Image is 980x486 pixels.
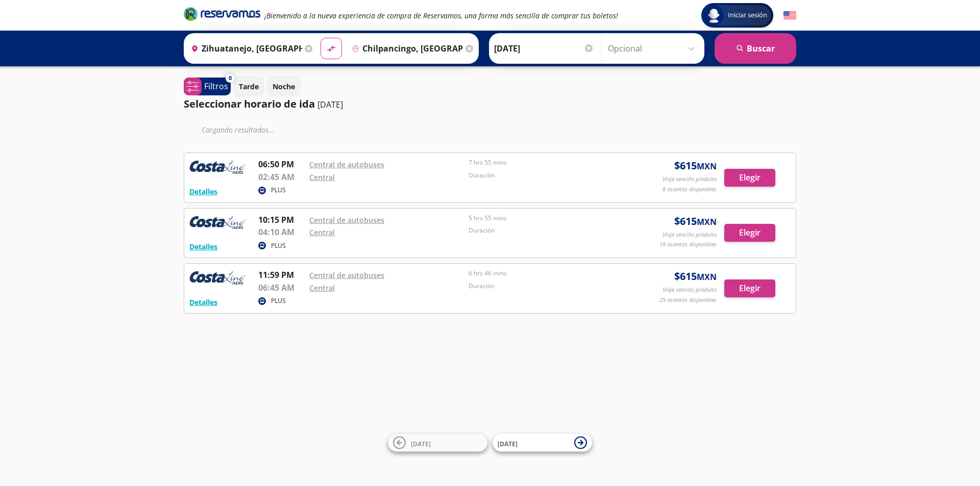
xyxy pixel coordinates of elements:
[317,98,343,111] p: [DATE]
[715,33,796,64] button: Buscar
[189,214,246,234] img: RESERVAMOS
[309,160,384,169] a: Central de autobuses
[674,214,717,229] span: $ 615
[258,214,304,226] p: 10:15 PM
[697,161,717,172] small: MXN
[697,216,717,227] small: MXN
[184,6,260,21] i: Brand Logo
[202,125,275,135] em: Cargando resultados ...
[271,186,286,195] p: PLUS
[184,96,315,112] p: Seleccionar horario de ida
[204,80,228,92] p: Filtros
[258,171,304,183] p: 02:45 AM
[663,185,717,194] p: 8 asientos disponibles
[184,78,231,95] button: 0Filtros
[309,172,335,182] a: Central
[271,241,286,250] p: PLUS
[724,279,775,297] button: Elegir
[273,81,295,92] p: Noche
[493,434,592,452] button: [DATE]
[469,158,623,167] p: 7 hrs 55 mins
[663,231,717,239] p: Viaje sencillo p/adulto
[258,269,304,281] p: 11:59 PM
[271,296,286,305] p: PLUS
[267,76,301,96] button: Noche
[724,169,775,187] button: Elegir
[258,226,304,238] p: 04:10 AM
[258,282,304,294] p: 06:45 AM
[494,36,594,61] input: Elegir Fecha
[258,158,304,170] p: 06:50 PM
[674,269,717,284] span: $ 615
[411,439,431,448] span: [DATE]
[469,226,623,235] p: Duración
[184,6,260,24] a: Brand Logo
[498,439,518,448] span: [DATE]
[309,227,335,237] a: Central
[608,36,699,61] input: Opcional
[663,286,717,294] p: Viaje sencillo p/adulto
[469,214,623,223] p: 5 hrs 55 mins
[724,224,775,242] button: Elegir
[388,434,487,452] button: [DATE]
[469,171,623,180] p: Duración
[309,283,335,293] a: Central
[659,240,717,249] p: 18 asientos disponibles
[697,271,717,283] small: MXN
[724,10,771,20] span: Iniciar sesión
[674,158,717,173] span: $ 615
[309,215,384,225] a: Central de autobuses
[469,282,623,291] p: Duración
[189,297,217,308] button: Detalles
[469,269,623,278] p: 6 hrs 46 mins
[233,76,264,96] button: Tarde
[229,74,232,83] span: 0
[187,36,302,61] input: Buscar Origen
[239,81,259,92] p: Tarde
[189,158,246,178] img: RESERVAMOS
[348,36,463,61] input: Buscar Destino
[189,241,217,252] button: Detalles
[189,269,246,289] img: RESERVAMOS
[783,9,796,22] button: English
[659,296,717,304] p: 25 asientos disponibles
[189,186,217,197] button: Detalles
[264,11,618,20] em: ¡Bienvenido a la nueva experiencia de compra de Reservamos, una forma más sencilla de comprar tus...
[663,175,717,184] p: Viaje sencillo p/adulto
[309,270,384,280] a: Central de autobuses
